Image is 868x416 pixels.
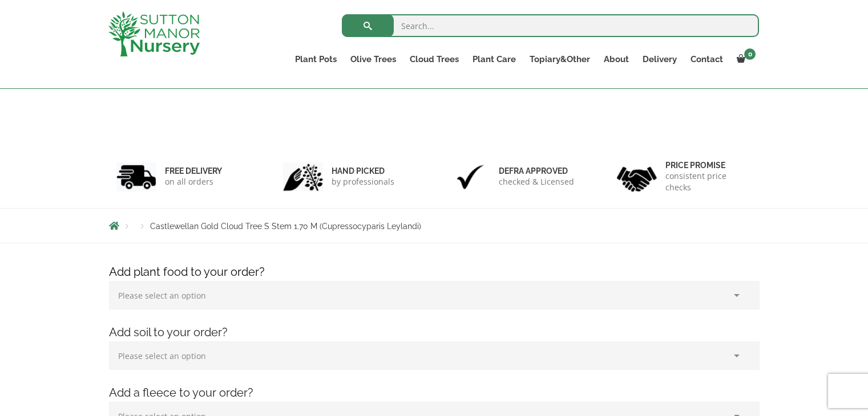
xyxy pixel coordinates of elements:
a: Topiary&Other [523,51,597,67]
span: 0 [744,48,756,60]
input: Search... [342,14,759,37]
img: 2.jpg [283,162,323,191]
h4: Add a fleece to your order? [100,384,768,402]
a: Delivery [636,51,684,67]
a: Plant Pots [288,51,344,67]
h6: hand picked [332,166,394,176]
p: by professionals [332,176,394,187]
h4: Add soil to your order? [100,324,768,341]
img: 3.jpg [450,162,490,191]
img: 1.jpg [116,162,156,191]
h6: FREE DELIVERY [165,166,222,176]
img: 4.jpg [617,160,657,194]
a: Cloud Trees [403,51,466,67]
p: consistent price checks [665,170,752,193]
img: logo [108,11,200,56]
a: About [597,51,636,67]
span: Castlewellan Gold Cloud Tree S Stem 1.70 M (Cupressocyparis Leylandi) [150,222,421,231]
h6: Price promise [665,160,752,170]
nav: Breadcrumbs [109,221,760,230]
a: Contact [684,51,730,67]
h6: Defra approved [499,166,574,176]
a: 0 [730,51,759,67]
a: Olive Trees [344,51,403,67]
p: on all orders [165,176,222,187]
p: checked & Licensed [499,176,574,187]
h4: Add plant food to your order? [100,263,768,281]
a: Plant Care [466,51,523,67]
